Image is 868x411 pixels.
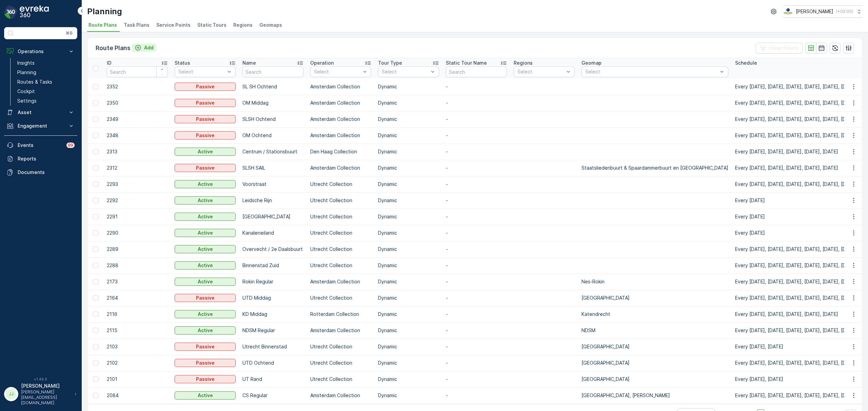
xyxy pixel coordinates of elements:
[103,257,171,274] td: 2288
[87,6,122,17] p: Planning
[239,225,307,241] td: Kanaleneiland
[93,149,98,154] div: Toggle Row Selected
[198,278,213,285] p: Active
[307,225,375,241] td: Utrecht Collection
[307,274,375,290] td: Amsterdam Collection
[103,176,171,192] td: 2293
[18,123,64,129] p: Engagement
[446,376,507,383] p: -
[175,294,236,302] button: Passive
[307,176,375,192] td: Utrecht Collection
[239,160,307,176] td: SLSH SAIL
[378,60,402,66] p: Tour Type
[307,79,375,95] td: Amsterdam Collection
[103,355,171,371] td: 2102
[307,290,375,306] td: Utrecht Collection
[375,160,442,176] td: Dynamic
[375,225,442,241] td: Dynamic
[103,225,171,241] td: 2290
[198,148,213,155] p: Active
[93,376,98,382] div: Toggle Row Selected
[375,192,442,209] td: Dynamic
[375,274,442,290] td: Dynamic
[93,344,98,349] div: Toggle Row Selected
[107,60,112,66] p: ID
[175,99,236,107] button: Passive
[239,371,307,387] td: UT Rand
[307,355,375,371] td: Utrecht Collection
[446,66,507,77] input: Search
[446,343,507,350] p: -
[375,144,442,160] td: Dynamic
[198,197,213,204] p: Active
[446,295,507,301] p: -
[198,181,213,188] p: Active
[4,5,18,19] img: logo
[310,60,334,66] p: Operation
[93,246,98,252] div: Toggle Row Selected
[198,213,213,220] p: Active
[578,339,732,355] td: [GEOGRAPHIC_DATA]
[93,165,98,171] div: Toggle Row Selected
[198,230,213,236] p: Active
[175,131,236,139] button: Passive
[446,132,507,139] p: -
[196,376,215,383] p: Passive
[375,209,442,225] td: Dynamic
[103,95,171,111] td: 2350
[93,279,98,284] div: Toggle Row Selected
[446,181,507,188] p: -
[132,44,156,52] button: Add
[375,306,442,322] td: Dynamic
[783,5,863,18] button: [PERSON_NAME](+02:00)
[175,148,236,156] button: Active
[175,213,236,221] button: Active
[578,322,732,339] td: NDSM
[4,138,77,152] a: Events99
[239,257,307,274] td: Binnenstad Zuid
[307,160,375,176] td: Amsterdam Collection
[314,68,361,75] p: Select
[4,166,77,179] a: Documents
[375,127,442,144] td: Dynamic
[375,339,442,355] td: Dynamic
[18,48,64,55] p: Operations
[239,241,307,257] td: Overvecht / 2e Daalsbuurt
[375,322,442,339] td: Dynamic
[239,339,307,355] td: Utrecht Binnenstad
[15,77,77,87] a: Routes & Tasks
[15,96,77,106] a: Settings
[196,343,215,350] p: Passive
[578,160,732,176] td: Staatsliedenbuurt & Spaardammerbuurt en [GEOGRAPHIC_DATA]
[783,8,793,15] img: basis-logo_rgb2x.png
[196,295,215,301] p: Passive
[175,326,236,334] button: Active
[755,43,803,53] button: Clear Filters
[18,142,62,149] p: Events
[198,392,213,399] p: Active
[196,83,215,90] p: Passive
[446,262,507,269] p: -
[4,152,77,166] a: Reports
[178,68,225,75] p: Select
[196,165,215,171] p: Passive
[103,79,171,95] td: 2352
[307,322,375,339] td: Amsterdam Collection
[4,119,77,133] button: Engagement
[88,22,117,28] span: Route Plans
[239,79,307,95] td: SL SH Ochtend
[103,209,171,225] td: 2291
[375,387,442,404] td: Dynamic
[17,69,36,76] p: Planning
[93,295,98,301] div: Toggle Row Selected
[239,306,307,322] td: KD Middag
[446,246,507,253] p: -
[175,83,236,91] button: Passive
[196,100,215,106] p: Passive
[15,58,77,68] a: Insights
[15,87,77,96] a: Cockpit
[446,197,507,204] p: -
[103,144,171,160] td: 2313
[93,100,98,106] div: Toggle Row Selected
[4,106,77,119] button: Asset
